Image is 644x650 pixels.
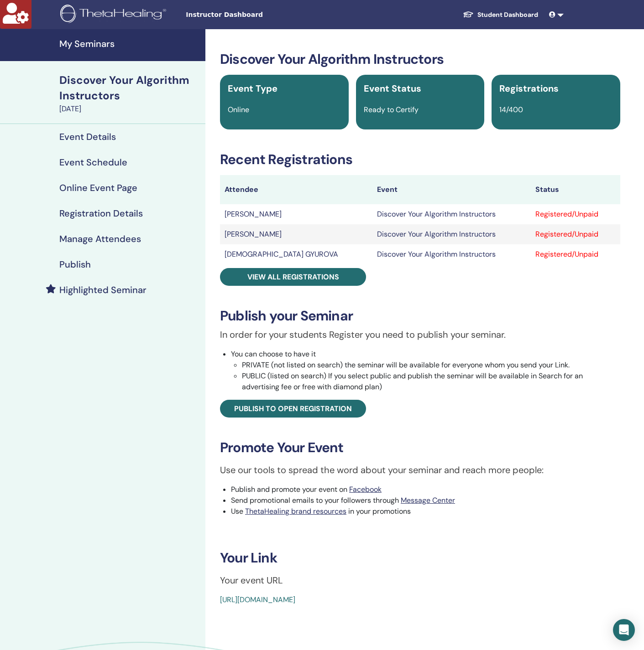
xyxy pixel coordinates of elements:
div: Discover Your Algorithm Instructors [59,72,200,103]
a: Student Dashboard [456,6,545,23]
span: Registrations [499,83,559,94]
td: Discover Your Algorithm Instructors [372,224,531,244]
h4: Publish [59,259,91,270]
h4: Event Details [59,131,116,142]
a: [URL][DOMAIN_NAME] [220,595,295,604]
li: You can choose to have it [231,349,620,392]
th: Event [372,175,531,204]
li: PRIVATE (not listed on search) the seminar will be available for everyone whom you send your Link. [242,360,620,371]
span: Event Status [364,83,421,94]
span: Publish to open registration [234,404,352,413]
h3: Discover Your Algorithm Instructors [220,51,620,67]
h4: Registration Details [59,208,143,219]
h4: My Seminars [59,38,200,49]
div: Registered/Unpaid [535,249,616,260]
a: ThetaHealing brand resources [245,506,346,516]
h3: Your Link [220,550,620,566]
li: Send promotional emails to your followers through [231,495,620,506]
a: View all registrations [220,268,366,286]
p: Use our tools to spread the word about your seminar and reach more people: [220,463,620,477]
h3: Promote Your Event [220,439,620,456]
h3: Recent Registrations [220,151,620,168]
h4: Event Schedule [59,157,127,168]
td: Discover Your Algorithm Instructors [372,204,531,224]
a: Publish to open registration [220,400,366,418]
li: Use in your promotions [231,506,620,517]
span: Online [228,105,249,114]
td: [DEMOGRAPHIC_DATA] GYUROVA [220,244,372,264]
li: PUBLIC (listed on search) If you select public and publish the seminar will be available in Searc... [242,371,620,392]
h4: Manage Attendees [59,233,141,244]
div: Open Intercom Messenger [613,619,635,641]
span: 14/400 [499,105,523,114]
div: Registered/Unpaid [535,209,616,220]
h4: Highlighted Seminar [59,284,147,295]
p: In order for your students Register you need to publish your seminar. [220,328,620,341]
a: Message Center [401,495,455,505]
div: Registered/Unpaid [535,229,616,240]
a: Discover Your Algorithm Instructors[DATE] [54,72,205,114]
h4: Online Event Page [59,182,137,193]
h3: Publish your Seminar [220,308,620,324]
img: graduation-cap-white.svg [463,10,474,18]
img: logo.png [60,5,169,25]
p: Your event URL [220,573,620,587]
li: Publish and promote your event on [231,484,620,495]
span: Instructor Dashboard [186,10,323,20]
th: Status [531,175,620,204]
span: Event Type [228,83,277,94]
div: [DATE] [59,103,200,114]
span: Ready to Certify [364,105,419,114]
a: Facebook [349,485,382,494]
td: [PERSON_NAME] [220,204,372,224]
span: View all registrations [247,272,339,282]
td: [PERSON_NAME] [220,224,372,244]
td: Discover Your Algorithm Instructors [372,244,531,264]
th: Attendee [220,175,372,204]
